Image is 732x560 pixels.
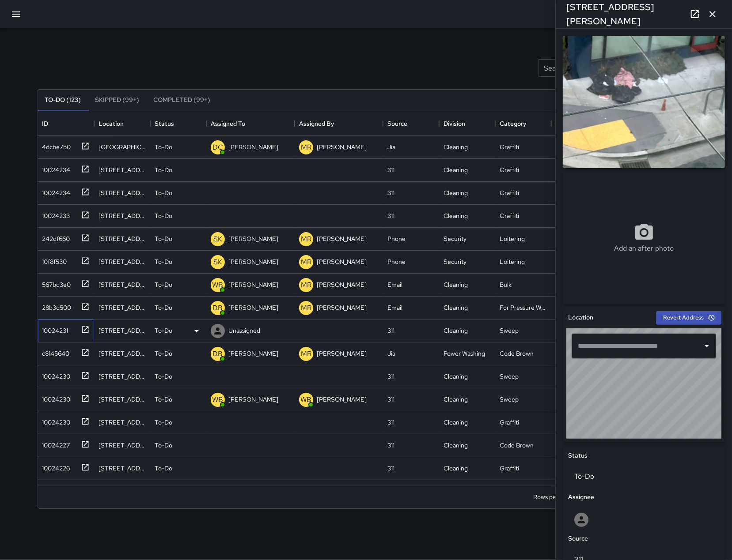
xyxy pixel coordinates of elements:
div: Sweep [500,395,519,404]
div: Graffiti [500,143,519,151]
div: Jia [387,143,395,151]
div: 648 Natoma Street [99,349,146,358]
p: [PERSON_NAME] [228,280,278,289]
div: 10024230 [39,391,71,404]
p: WB [212,395,223,405]
div: 65 Norfolk Street [99,211,146,220]
p: To-Do [155,418,172,427]
p: MR [301,257,311,267]
p: [PERSON_NAME] [228,257,278,266]
div: 10024227 [39,437,70,450]
div: Assigned By [299,111,334,136]
div: For Pressure Washer [500,303,547,312]
p: MR [301,280,311,290]
p: To-Do [155,395,172,404]
div: Cleaning [444,372,468,381]
div: Cleaning [444,165,468,174]
div: Email [387,280,402,289]
div: 10024230 [39,368,71,381]
p: WB [212,280,223,290]
div: 311 [387,395,394,404]
p: To-Do [155,234,172,243]
p: [PERSON_NAME] [317,303,367,312]
p: DC [212,142,223,153]
div: 365 11th Street [99,464,146,473]
p: SK [213,234,222,244]
div: 588 Minna Street [99,257,146,266]
div: 17 Harriet Street [99,165,146,174]
p: [PERSON_NAME] [317,395,367,404]
div: Graffiti [500,165,519,174]
div: 567bd3e0 [39,277,71,289]
div: Cleaning [444,464,468,473]
p: To-Do [155,372,172,381]
div: Jia [387,349,395,358]
div: Assigned To [211,111,245,136]
div: Graffiti [500,464,519,473]
div: Division [439,111,495,136]
div: 1375 Howard Street [99,143,146,151]
button: Skipped (99+) [88,90,147,111]
p: MR [301,142,311,153]
div: Graffiti [500,418,519,427]
p: To-Do [155,441,172,450]
p: [PERSON_NAME] [228,349,278,358]
div: Loitering [500,257,525,266]
p: WB [300,395,311,405]
div: 10024234 [39,162,71,174]
div: 30 Washburn Street [99,395,146,404]
div: Code Brown [500,349,534,358]
div: 311 [387,418,394,427]
div: Source [387,111,407,136]
p: MR [301,349,311,359]
button: To-Do (123) [38,90,88,111]
p: To-Do [155,257,172,266]
p: To-Do [155,303,172,312]
div: Sweep [500,372,519,381]
div: Bulk [500,280,512,289]
div: 10024230 [39,414,71,427]
div: Cleaning [444,188,468,197]
div: Security [444,234,467,243]
div: 311 [387,441,394,450]
p: [PERSON_NAME] [317,234,367,243]
div: Location [94,111,150,136]
div: Graffiti [500,188,519,197]
p: To-Do [155,211,172,220]
div: 28b3d500 [39,300,72,312]
p: DB [212,303,223,313]
div: Location [99,111,124,136]
div: Category [500,111,526,136]
p: [PERSON_NAME] [317,280,367,289]
div: Assigned To [206,111,295,136]
div: Cleaning [444,441,468,450]
div: 242df660 [39,231,70,243]
div: Category [495,111,551,136]
p: To-Do [155,143,172,151]
p: MR [301,234,311,244]
p: [PERSON_NAME] [228,234,278,243]
div: 311 [387,326,394,335]
p: [PERSON_NAME] [317,349,367,358]
p: To-Do [155,165,172,174]
p: To-Do [155,349,172,358]
div: Phone [387,257,406,266]
p: [PERSON_NAME] [228,303,278,312]
p: [PERSON_NAME] [228,395,278,404]
div: Assigned By [295,111,383,136]
div: Loitering [500,234,525,243]
div: 10024226 [39,483,70,496]
p: SK [213,257,222,267]
p: [PERSON_NAME] [317,257,367,266]
div: Cleaning [444,211,468,220]
div: 311 [387,188,394,197]
div: 311 [387,211,394,220]
p: Unassigned [228,326,260,335]
div: Code Brown [500,441,534,450]
p: DB [212,349,223,359]
div: Cleaning [444,326,468,335]
div: 10024226 [39,460,70,473]
div: 761 Minna Street [99,234,146,243]
p: MR [301,303,311,313]
div: 10024234 [39,185,71,197]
